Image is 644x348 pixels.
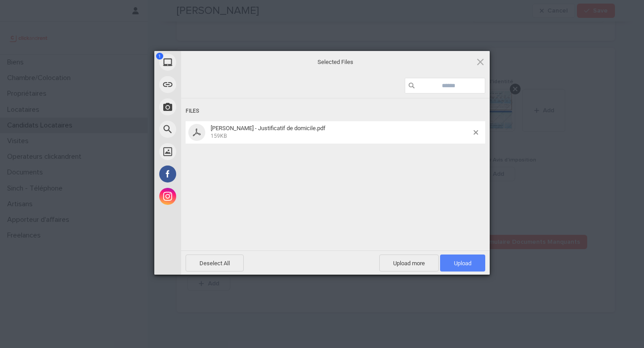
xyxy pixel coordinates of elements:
span: Selected Files [246,58,425,66]
div: Web Search [154,118,262,140]
span: Deselect All [186,255,244,272]
div: Files [186,103,485,119]
div: Unsplash [154,140,262,163]
div: Facebook [154,163,262,185]
div: My Device [154,51,262,73]
span: 159KB [211,133,227,139]
div: Link (URL) [154,73,262,96]
div: Take Photo [154,96,262,118]
span: 1 [156,53,163,59]
span: Upload [454,260,471,267]
span: Léa Minoux - Justificatif de domicile.pdf [208,125,474,140]
div: Instagram [154,185,262,208]
span: Upload more [379,255,439,272]
span: Upload [440,255,485,272]
span: Click here or hit ESC to close picker [475,57,485,67]
span: [PERSON_NAME] - Justificatif de domicile.pdf [211,125,326,132]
